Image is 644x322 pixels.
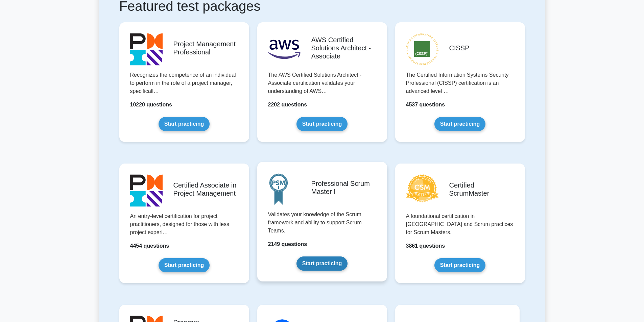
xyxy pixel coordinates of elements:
[296,117,348,131] a: Start practicing
[434,258,485,272] a: Start practicing
[296,256,348,271] a: Start practicing
[434,117,485,131] a: Start practicing
[159,117,210,131] a: Start practicing
[159,258,210,272] a: Start practicing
